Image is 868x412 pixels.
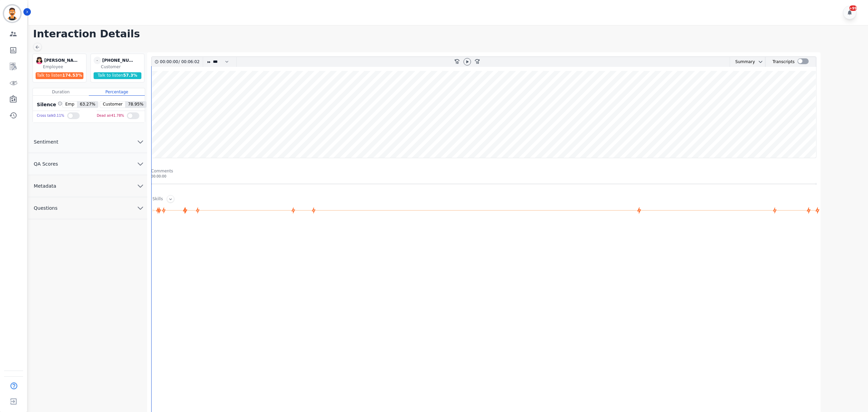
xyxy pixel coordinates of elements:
img: Bordered avatar [4,5,20,22]
svg: chevron down [136,182,144,190]
div: Silence [36,101,62,108]
svg: chevron down [136,204,144,212]
div: 00:00:00 [151,174,816,179]
span: 63.27 % [77,101,98,108]
div: Talk to listen [36,72,84,79]
div: [PHONE_NUMBER] [102,57,136,64]
div: Customer [101,64,143,70]
div: Percentage [89,88,145,96]
span: Customer [100,101,125,108]
button: Questions chevron down [28,197,147,219]
svg: chevron down [136,138,144,146]
button: Metadata chevron down [28,175,147,197]
div: Employee [43,64,85,70]
span: Emp [63,101,77,108]
span: 174.53 % [62,73,82,78]
span: QA Scores [28,161,64,167]
span: Questions [28,205,63,211]
span: 57.3 % [123,73,137,78]
button: QA Scores chevron down [28,153,147,175]
div: +99 [849,5,857,11]
div: Cross talk 0.11 % [37,111,64,121]
div: Summary [730,57,755,67]
div: Comments [151,168,816,174]
span: - [94,57,101,64]
svg: chevron down [136,160,144,168]
div: Skills [153,196,163,203]
div: Dead air 41.78 % [97,111,124,121]
button: Sentiment chevron down [28,131,147,153]
div: Duration [33,88,89,96]
div: / [160,57,201,67]
button: chevron down [755,59,763,64]
div: 00:06:02 [180,57,199,67]
div: Transcripts [772,57,794,67]
div: Talk to listen [94,72,142,79]
span: 78.95 % [125,101,146,108]
div: [PERSON_NAME][EMAIL_ADDRESS][PERSON_NAME][DOMAIN_NAME] [44,57,78,64]
span: Metadata [28,183,62,189]
svg: chevron down [758,59,763,64]
h1: Interaction Details [33,28,868,40]
div: 00:00:00 [160,57,179,67]
span: Sentiment [28,138,64,145]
